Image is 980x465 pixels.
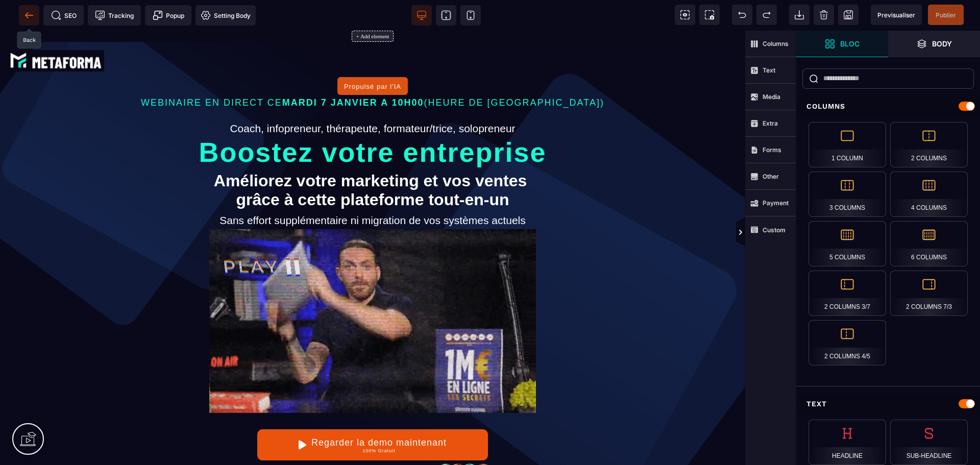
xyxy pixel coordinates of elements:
[337,46,408,64] button: Propulsé par l'IA
[871,5,922,25] span: Preview
[282,67,424,77] span: MARDI 7 JANVIER A 10H00
[763,119,778,127] strong: Extra
[763,66,775,74] strong: Text
[808,221,886,266] div: 5 Columns
[54,64,692,80] p: WEBINAIRE EN DIRECT CE (HEURE DE [GEOGRAPHIC_DATA])
[808,420,886,465] div: Headline
[8,19,104,41] img: abe9e435164421cb06e33ef15842a39e_e5ef653356713f0d7dd3797ab850248d_Capture_d%E2%80%99e%CC%81cran_2...
[890,271,968,316] div: 2 Columns 7/3
[699,5,720,25] span: Screenshot
[890,122,968,167] div: 2 Columns
[808,122,886,167] div: 1 Column
[257,399,487,430] button: Regarder la demo maintenant100% Gratuit
[209,199,536,382] img: 1a86d00ba3cf512791b52cd22d41398a_VSL_-_MetaForma_Draft_06-low.gif
[890,172,968,217] div: 4 Columns
[763,173,779,180] strong: Other
[932,40,952,47] strong: Body
[796,31,888,57] span: Open Blocks
[675,5,695,25] span: View components
[201,10,251,20] span: Setting Body
[54,114,692,130] p: Boostez votre entreprise
[763,93,780,101] strong: Media
[808,320,886,365] div: 2 Columns 4/5
[877,11,915,19] span: Previsualiser
[808,271,886,316] div: 2 Columns 3/7
[796,395,980,413] div: Text
[936,11,956,19] span: Publier
[840,40,860,47] strong: Bloc
[51,10,77,20] span: SEO
[102,181,644,199] text: Sans effort supplémentaire ni migration de vos systèmes actuels
[95,10,134,20] span: Tracking
[763,199,789,207] strong: Payment
[763,146,781,154] strong: Forms
[763,40,789,47] strong: Columns
[153,10,184,20] span: Popup
[890,221,968,266] div: 6 Columns
[890,420,968,465] div: Sub-Headline
[763,226,786,234] strong: Custom
[102,138,644,181] text: Améliorez votre marketing et vos ventes grâce à cette plateforme tout-en-un
[102,89,644,107] text: Coach, infopreneur, thérapeute, formateur/trice, solopreneur
[434,432,496,452] img: 32586e8465b4242308ef789b458fc82f_community-people.png
[796,97,980,116] div: Columns
[888,31,980,57] span: Open Layer Manager
[808,172,886,217] div: 3 Columns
